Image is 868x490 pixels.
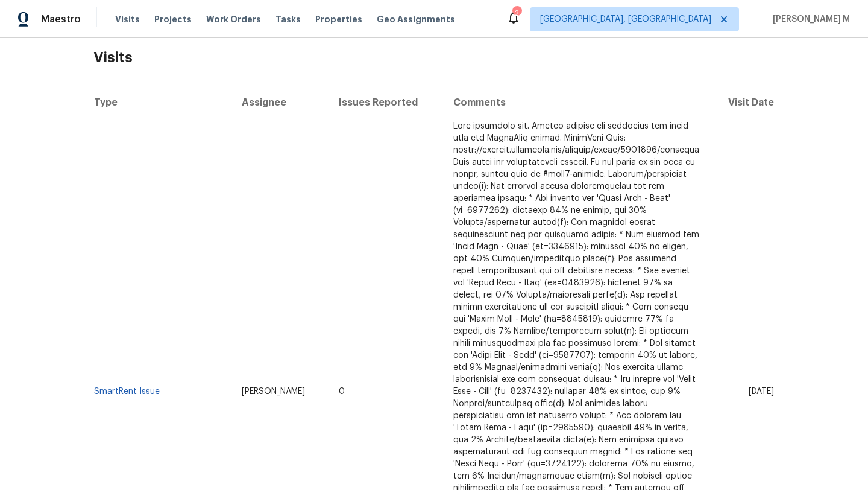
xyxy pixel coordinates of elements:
[275,15,301,24] span: Tasks
[94,387,160,396] a: SmartRent Issue
[242,387,305,396] span: [PERSON_NAME]
[115,13,140,25] span: Visits
[41,13,81,25] span: Maestro
[339,387,345,396] span: 0
[315,13,362,25] span: Properties
[768,13,850,25] span: [PERSON_NAME] M
[749,387,774,396] span: [DATE]
[93,86,232,119] th: Type
[154,13,192,25] span: Projects
[709,86,775,119] th: Visit Date
[206,13,261,25] span: Work Orders
[444,86,709,119] th: Comments
[540,13,711,25] span: [GEOGRAPHIC_DATA], [GEOGRAPHIC_DATA]
[93,30,775,86] h2: Visits
[329,86,444,119] th: Issues Reported
[512,7,521,19] div: 2
[232,86,329,119] th: Assignee
[377,13,455,25] span: Geo Assignments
